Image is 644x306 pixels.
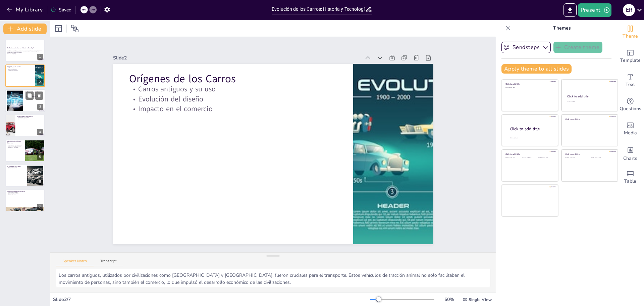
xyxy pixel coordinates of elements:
[7,68,33,70] p: Evolución del diseño
[129,94,337,104] p: Evolución del diseño
[624,178,636,185] span: Table
[129,71,337,86] p: Orígenes de los Carros
[37,129,43,135] div: 4
[623,155,637,162] span: Charts
[469,297,492,302] span: Single View
[7,190,43,192] p: Impacto Cultural de los Carros
[617,69,644,93] div: Add text boxes
[129,104,337,114] p: Impacto en el comercio
[7,49,43,53] p: Esta presentación explora la historia y el desarrollo tecnológico de los carros, desde sus inicio...
[7,140,23,144] p: La Era de los Vehículos Eléctricos
[5,64,45,87] div: 2
[620,57,641,64] span: Template
[3,24,47,34] button: Add slide
[94,259,123,266] button: Transcript
[7,145,23,147] p: Alternativas energéticas limpias
[37,154,43,160] div: 5
[623,33,638,40] span: Theme
[505,87,553,89] div: Click to add text
[53,296,370,303] div: Slide 2 / 7
[25,91,34,99] button: Duplicate Slide
[129,84,337,94] p: Carros antiguos y su uso
[538,157,553,159] div: Click to add text
[7,166,25,168] p: El Futuro de los Carros
[35,91,43,99] button: Delete Slide
[37,179,43,185] div: 6
[623,3,635,17] button: E R
[7,67,33,69] p: Carros antiguos y su uso
[25,96,43,97] p: Accesibilidad de los vehículos
[56,269,490,287] textarea: Los carros antiguos, utilizados por civilizaciones como [GEOGRAPHIC_DATA] y [GEOGRAPHIC_DATA], fu...
[620,105,641,113] span: Questions
[441,296,457,303] div: 50 %
[5,189,45,212] div: 7
[25,91,43,93] p: La Revolución Industrial
[5,165,45,187] div: 6
[7,167,25,168] p: Evolución tecnológica
[113,54,361,61] div: Slide 2
[51,7,71,13] div: Saved
[37,54,43,60] div: 1
[53,23,64,34] div: Layout
[510,126,553,132] div: Click to add title
[56,259,94,266] button: Speaker Notes
[565,157,586,159] div: Click to add text
[7,65,33,68] p: Orígenes de los Carros
[17,120,43,121] p: Normativas ambientales
[25,93,43,95] p: Mecanización de la producción
[522,157,537,159] div: Click to add text
[505,157,521,159] div: Click to add text
[37,79,43,85] div: 2
[7,53,43,54] p: Generated with [URL]
[272,4,365,14] input: Insert title
[514,20,610,36] p: Themes
[5,89,45,112] div: 3
[501,64,572,74] button: Apply theme to all slides
[7,147,23,148] p: Rendimiento comparable
[567,101,611,103] div: Click to add text
[617,117,644,141] div: Add images, graphics, shapes or video
[617,165,644,189] div: Add a table
[37,204,43,210] div: 7
[553,42,602,53] button: Create theme
[565,153,613,156] div: Click to add title
[37,104,43,110] div: 3
[7,170,25,171] p: Conectividad vehicular
[7,193,43,194] p: Representación en el cine
[5,140,45,162] div: 5
[505,153,553,156] div: Click to add title
[563,3,577,17] button: Export to PowerPoint
[17,118,43,120] p: Eficiencia del vehículo
[71,25,79,33] span: Position
[7,47,34,49] strong: Evolución de los Carros: Historia y Tecnología
[7,192,43,193] p: Influencia en la música
[17,116,43,118] p: Innovaciones Tecnológicas
[5,40,45,62] div: 1
[567,94,612,98] div: Click to add title
[591,157,612,159] div: Click to add text
[501,42,551,53] button: Sendsteps
[25,94,43,96] p: Motor de combustión interna
[578,3,611,17] button: Present
[5,115,45,137] div: 4
[5,4,46,15] button: My Library
[7,144,23,146] p: Crecimiento de vehículos eléctricos
[505,83,553,85] div: Click to add title
[7,70,33,71] p: Impacto en el comercio
[624,129,637,137] span: Media
[623,4,635,16] div: E R
[617,44,644,69] div: Add ready made slides
[510,137,552,139] div: Click to add body
[17,117,43,119] p: Innovaciones en seguridad
[565,118,613,120] div: Click to add title
[617,93,644,117] div: Get real-time input from your audience
[626,81,635,88] span: Text
[7,194,43,196] p: Símbolo de estatus
[617,141,644,165] div: Add charts and graphs
[617,20,644,44] div: Change the overall theme
[7,168,25,170] p: Conducción autónoma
